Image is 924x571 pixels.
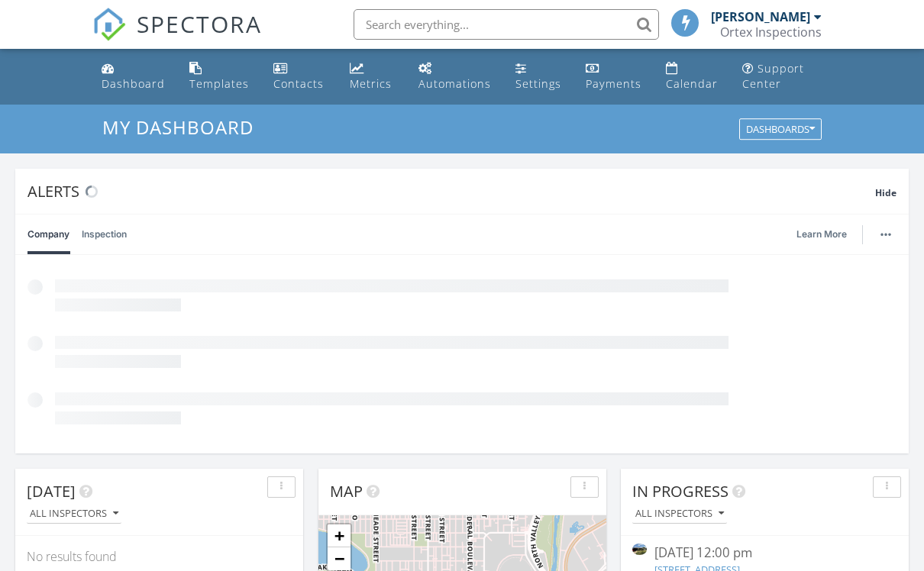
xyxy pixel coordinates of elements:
[137,8,262,40] span: SPECTORA
[102,76,165,91] div: Dashboard
[666,76,718,91] div: Calendar
[267,55,331,98] a: Contacts
[875,186,897,199] span: Hide
[580,55,648,98] a: Payments
[189,76,249,91] div: Templates
[350,76,392,91] div: Metrics
[273,76,324,91] div: Contacts
[95,55,171,98] a: Dashboard
[632,544,647,554] img: 9506374%2Freports%2Ffbd1587b-3fbe-41db-af50-3888520ae3d6%2Fcover_photos%2F2Lkvmk8TDlerNKC8p0ia%2F...
[660,55,724,98] a: Calendar
[739,119,822,140] button: Dashboards
[27,481,76,502] span: [DATE]
[515,76,561,91] div: Settings
[635,508,724,519] div: All Inspectors
[354,9,659,40] input: Search everything...
[654,544,875,563] div: [DATE] 12:00 pm
[82,215,127,254] a: Inspection
[632,481,729,502] span: In Progress
[418,76,491,91] div: Automations
[746,124,815,135] div: Dashboards
[742,61,804,91] div: Support Center
[328,524,351,547] a: Zoom in
[586,76,641,91] div: Payments
[30,508,118,519] div: All Inspectors
[796,227,856,242] a: Learn More
[720,24,822,40] div: Ortex Inspections
[92,21,262,53] a: SPECTORA
[711,9,810,24] div: [PERSON_NAME]
[92,8,126,41] img: The Best Home Inspection Software - Spectora
[632,504,727,524] button: All Inspectors
[27,181,875,202] div: Alerts
[509,55,567,98] a: Settings
[328,547,351,570] a: Zoom out
[27,215,69,254] a: Company
[183,55,255,98] a: Templates
[330,481,363,502] span: Map
[102,115,254,140] span: My Dashboard
[736,55,829,98] a: Support Center
[880,233,891,236] img: ellipsis-632cfdd7c38ec3a7d453.svg
[27,504,121,524] button: All Inspectors
[412,55,497,98] a: Automations (Basic)
[344,55,401,98] a: Metrics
